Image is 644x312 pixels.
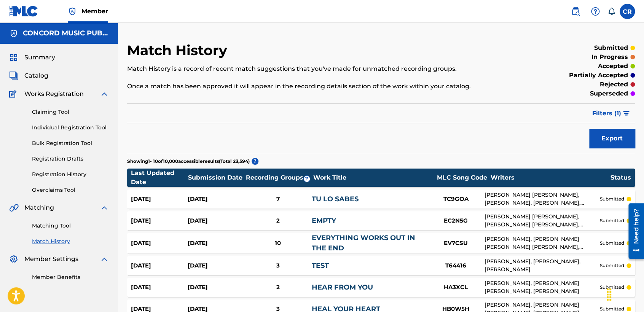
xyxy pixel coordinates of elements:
[68,7,77,16] img: Top Rightsholder
[427,195,484,204] div: TC9GOA
[127,64,518,73] p: Match History is a record of recent match suggestions that you've made for unmatched recording gr...
[9,53,18,62] img: Summary
[600,196,624,202] p: submitted
[620,4,635,19] div: User Menu
[484,213,600,229] div: [PERSON_NAME] [PERSON_NAME], [PERSON_NAME] [PERSON_NAME], [PERSON_NAME] [PERSON_NAME] [PERSON_NAME]
[32,124,109,132] a: Individual Registration Tool
[131,283,187,292] div: [DATE]
[244,283,312,292] div: 2
[127,82,518,91] p: Once a match has been approved it will appear in the recording details section of the work within...
[32,237,109,245] a: Match History
[568,4,583,19] a: Public Search
[600,284,624,291] p: submitted
[100,255,109,264] img: expand
[24,71,48,80] span: Catalog
[427,283,484,292] div: HA3XCL
[187,216,244,225] div: [DATE]
[32,108,109,116] a: Claiming Tool
[32,170,109,178] a: Registration History
[490,173,611,182] div: Writers
[433,173,490,182] div: MLC Song Code
[244,195,312,204] div: 7
[32,155,109,163] a: Registration Drafts
[32,222,109,230] a: Matching Tool
[484,279,600,295] div: [PERSON_NAME], [PERSON_NAME] [PERSON_NAME], [PERSON_NAME]
[9,71,48,80] a: CatalogCatalog
[32,139,109,147] a: Bulk Registration Tool
[24,203,54,212] span: Matching
[606,275,644,312] iframe: Chat Widget
[607,8,615,15] div: Notifications
[252,158,258,165] span: ?
[9,29,18,38] img: Accounts
[244,216,312,225] div: 2
[187,195,244,204] div: [DATE]
[313,173,434,182] div: Work Title
[81,7,108,16] span: Member
[131,195,187,204] div: [DATE]
[244,261,312,270] div: 3
[312,195,359,203] a: TU LO SABES
[9,203,19,212] img: Matching
[623,111,630,116] img: filter
[484,258,600,274] div: [PERSON_NAME], [PERSON_NAME], [PERSON_NAME]
[600,217,624,224] p: submitted
[187,283,244,292] div: [DATE]
[127,158,250,165] p: Showing 1 - 10 of 10,000 accessible results (Total 23,594 )
[603,283,615,306] div: Drag
[9,255,18,264] img: Member Settings
[131,261,187,270] div: [DATE]
[100,89,109,99] img: expand
[312,234,415,252] a: EVERYTHING WORKS OUT IN THE END
[588,104,635,123] button: Filters (1)
[131,239,187,248] div: [DATE]
[623,201,644,262] iframe: Resource Center
[427,216,484,225] div: EC2N5G
[427,261,484,270] div: T64416
[484,191,600,207] div: [PERSON_NAME] [PERSON_NAME], [PERSON_NAME], [PERSON_NAME], [PERSON_NAME], [PERSON_NAME], [PERSON_...
[484,235,600,251] div: [PERSON_NAME], [PERSON_NAME] [PERSON_NAME] [PERSON_NAME], [PERSON_NAME]
[598,62,628,71] p: accepted
[127,42,231,59] h2: Match History
[100,203,109,212] img: expand
[24,53,55,62] span: Summary
[588,4,603,19] div: Help
[591,7,600,16] img: help
[312,216,336,225] a: EMPTY
[592,109,621,118] span: Filters ( 1 )
[600,80,628,89] p: rejected
[24,255,78,264] span: Member Settings
[304,176,310,182] span: ?
[594,43,628,53] p: submitted
[9,6,38,17] img: MLC Logo
[188,173,245,182] div: Submission Date
[312,261,329,270] a: TEST
[187,239,244,248] div: [DATE]
[427,239,484,248] div: EV7CSU
[9,71,18,80] img: Catalog
[24,89,84,99] span: Works Registration
[611,173,631,182] div: Status
[589,129,635,148] button: Export
[131,216,187,225] div: [DATE]
[9,53,55,62] a: SummarySummary
[23,29,109,38] h5: CONCORD MUSIC PUBLISHING LLC
[32,273,109,281] a: Member Benefits
[187,261,244,270] div: [DATE]
[312,283,373,291] a: HEAR FROM YOU
[9,89,19,99] img: Works Registration
[591,53,628,62] p: in progress
[32,186,109,194] a: Overclaims Tool
[600,262,624,269] p: submitted
[131,169,188,187] div: Last Updated Date
[571,7,580,16] img: search
[244,239,312,248] div: 10
[245,173,313,182] div: Recording Groups
[569,71,628,80] p: partially accepted
[590,89,628,98] p: superseded
[600,240,624,247] p: submitted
